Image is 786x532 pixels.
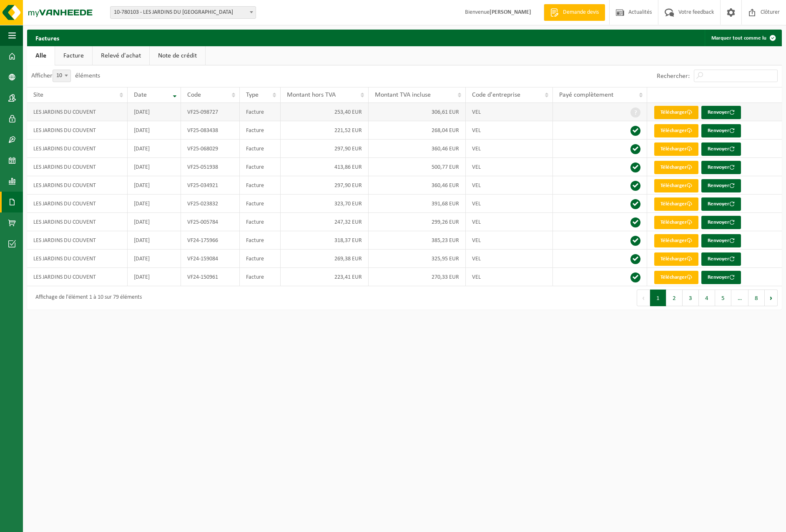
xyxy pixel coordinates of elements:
[128,176,181,195] td: [DATE]
[128,140,181,158] td: [DATE]
[369,158,466,176] td: 500,77 EUR
[181,268,240,286] td: VF24-150961
[181,121,240,140] td: VF25-083438
[31,72,100,79] label: Afficher éléments
[654,106,698,119] a: Télécharger
[654,124,698,137] a: Télécharger
[466,176,552,195] td: VEL
[748,290,765,306] button: 8
[650,290,666,306] button: 1
[490,9,531,15] strong: [PERSON_NAME]
[240,250,281,268] td: Facture
[657,73,690,80] label: Rechercher:
[27,176,128,195] td: LES JARDINS DU COUVENT
[55,46,92,65] a: Facture
[654,197,698,211] a: Télécharger
[240,176,281,195] td: Facture
[466,250,552,268] td: VEL
[701,142,741,156] button: Renvoyer
[559,92,613,98] span: Payé complètement
[281,121,369,140] td: 221,52 EUR
[701,161,741,174] button: Renvoyer
[27,140,128,158] td: LES JARDINS DU COUVENT
[128,250,181,268] td: [DATE]
[701,234,741,247] button: Renvoyer
[701,106,741,119] button: Renvoyer
[181,140,240,158] td: VF25-068029
[466,121,552,140] td: VEL
[187,92,201,98] span: Code
[181,176,240,195] td: VF25-034921
[128,195,181,213] td: [DATE]
[369,213,466,231] td: 299,26 EUR
[128,103,181,121] td: [DATE]
[240,140,281,158] td: Facture
[93,46,149,65] a: Relevé d'achat
[128,158,181,176] td: [DATE]
[110,6,256,19] span: 10-780103 - LES JARDINS DU COUVENT - DEUX-ACREN
[369,250,466,268] td: 325,95 EUR
[666,290,683,306] button: 2
[240,121,281,140] td: Facture
[240,158,281,176] td: Facture
[27,158,128,176] td: LES JARDINS DU COUVENT
[27,268,128,286] td: LES JARDINS DU COUVENT
[654,179,698,192] a: Télécharger
[705,30,781,46] button: Marquer tout comme lu
[181,158,240,176] td: VF25-051938
[701,271,741,284] button: Renvoyer
[240,231,281,250] td: Facture
[281,231,369,250] td: 318,37 EUR
[128,268,181,286] td: [DATE]
[240,213,281,231] td: Facture
[369,140,466,158] td: 360,46 EUR
[369,121,466,140] td: 268,04 EUR
[240,103,281,121] td: Facture
[715,290,731,306] button: 5
[240,195,281,213] td: Facture
[181,231,240,250] td: VF24-175966
[466,195,552,213] td: VEL
[544,4,605,21] a: Demande devis
[466,213,552,231] td: VEL
[466,140,552,158] td: VEL
[31,290,142,305] div: Affichage de l'élément 1 à 10 sur 79 éléments
[369,103,466,121] td: 306,61 EUR
[701,197,741,211] button: Renvoyer
[683,290,699,306] button: 3
[466,268,552,286] td: VEL
[281,250,369,268] td: 269,38 EUR
[731,290,748,306] span: …
[561,8,601,17] span: Demande devis
[654,142,698,156] a: Télécharger
[27,213,128,231] td: LES JARDINS DU COUVENT
[27,250,128,268] td: LES JARDINS DU COUVENT
[654,161,698,174] a: Télécharger
[701,216,741,229] button: Renvoyer
[134,92,147,98] span: Date
[27,30,68,46] h2: Factures
[369,231,466,250] td: 385,23 EUR
[369,176,466,195] td: 360,46 EUR
[27,195,128,213] td: LES JARDINS DU COUVENT
[281,213,369,231] td: 247,32 EUR
[181,103,240,121] td: VF25-098727
[472,92,520,98] span: Code d'entreprise
[27,103,128,121] td: LES JARDINS DU COUVENT
[27,231,128,250] td: LES JARDINS DU COUVENT
[53,70,71,82] span: 10
[701,124,741,137] button: Renvoyer
[637,290,650,306] button: Previous
[654,234,698,247] a: Télécharger
[765,290,778,306] button: Next
[181,195,240,213] td: VF25-023832
[466,103,552,121] td: VEL
[281,158,369,176] td: 413,86 EUR
[375,92,431,98] span: Montant TVA incluse
[287,92,336,98] span: Montant hors TVA
[33,92,43,98] span: Site
[281,140,369,158] td: 297,90 EUR
[128,213,181,231] td: [DATE]
[181,250,240,268] td: VF24-159084
[110,7,256,18] span: 10-780103 - LES JARDINS DU COUVENT - DEUX-ACREN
